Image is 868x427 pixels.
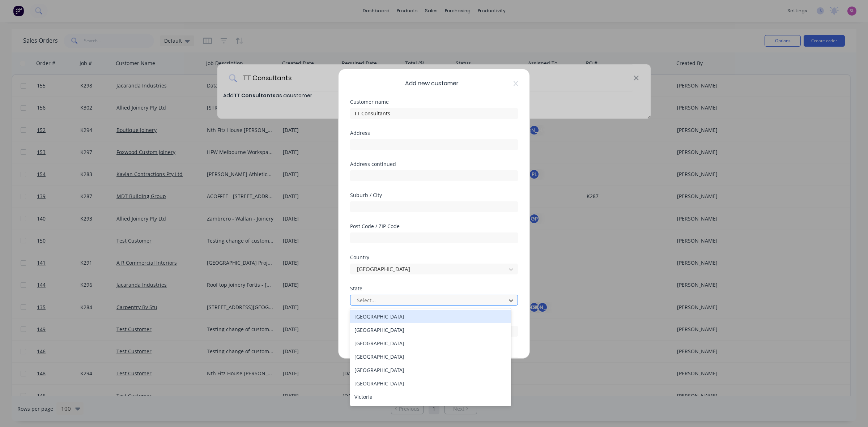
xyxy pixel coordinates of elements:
[350,224,518,229] div: Post Code / ZIP Code
[350,390,511,403] div: Victoria
[350,162,518,167] div: Address continued
[350,99,518,104] div: Customer name
[350,403,511,417] div: [GEOGRAPHIC_DATA]
[350,131,518,136] div: Address
[350,350,511,363] div: [GEOGRAPHIC_DATA]
[350,193,518,198] div: Suburb / City
[350,310,511,323] div: [GEOGRAPHIC_DATA]
[350,323,511,337] div: [GEOGRAPHIC_DATA]
[350,286,518,291] div: State
[350,363,511,377] div: [GEOGRAPHIC_DATA]
[350,337,511,350] div: [GEOGRAPHIC_DATA]
[350,255,518,260] div: Country
[405,79,459,88] span: Add new customer
[350,377,511,390] div: [GEOGRAPHIC_DATA]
